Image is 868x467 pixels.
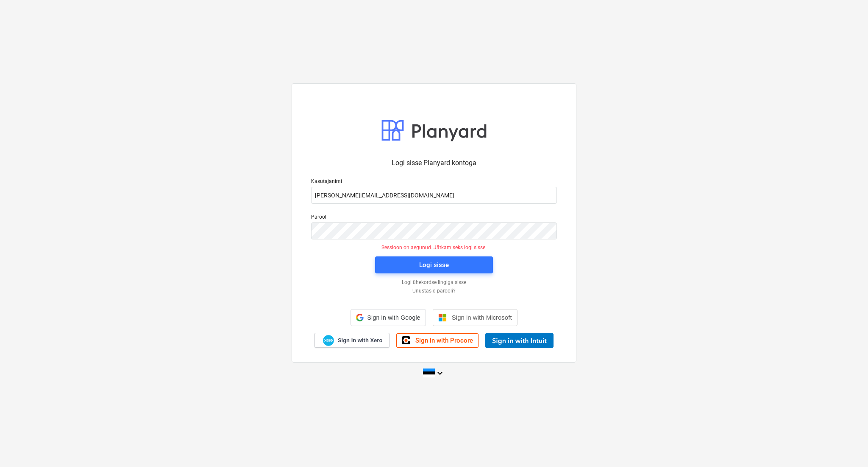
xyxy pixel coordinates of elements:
[419,259,449,270] div: Logi sisse
[415,337,473,344] span: Sign in with Procore
[307,288,561,295] a: Unustasid parooli?
[396,333,479,348] a: Sign in with Procore
[314,333,390,348] a: Sign in with Xero
[435,368,445,378] i: keyboard_arrow_down
[826,426,868,467] iframe: Chat Widget
[375,256,493,273] button: Logi sisse
[826,426,868,467] div: Vestlusvidin
[306,245,562,251] p: Sessioon on aegunud. Jätkamiseks logi sisse.
[311,178,557,187] p: Kasutajanimi
[311,187,557,204] input: Kasutajanimi
[338,337,382,344] span: Sign in with Xero
[452,314,512,321] span: Sign in with Microsoft
[307,279,561,286] a: Logi ühekordse lingiga sisse
[438,313,447,322] img: Microsoft logo
[311,214,557,222] p: Parool
[311,158,557,168] p: Logi sisse Planyard kontoga
[367,314,420,321] span: Sign in with Google
[351,309,426,326] div: Sign in with Google
[323,335,334,346] img: Xero logo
